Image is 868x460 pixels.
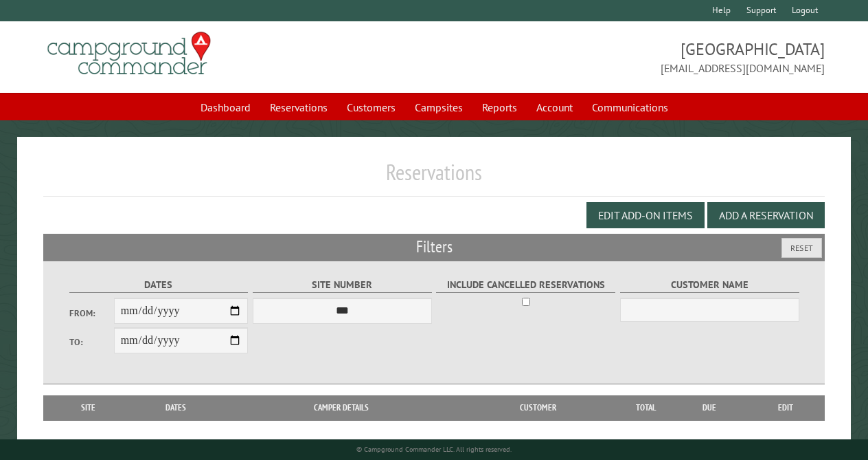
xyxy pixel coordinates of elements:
th: Customer [457,395,618,420]
a: Reservations [262,94,336,120]
h1: Reservations [43,159,825,197]
label: Site Number [253,277,432,293]
a: Communications [584,94,676,120]
button: Edit Add-on Items [586,202,705,228]
span: [GEOGRAPHIC_DATA] [EMAIL_ADDRESS][DOMAIN_NAME] [434,38,825,76]
label: To: [69,336,114,349]
h2: Filters [43,234,825,260]
img: Campground Commander [43,27,215,80]
a: Account [528,94,581,120]
label: From: [69,307,114,320]
a: Reports [474,94,525,120]
th: Site [50,395,126,420]
th: Camper Details [226,395,458,420]
th: Total [618,395,673,420]
a: Customers [339,94,404,120]
a: Dashboard [192,94,259,120]
button: Reset [781,238,822,258]
a: Campsites [407,94,471,120]
label: Dates [69,277,249,293]
button: Add a Reservation [707,202,825,228]
small: © Campground Commander LLC. All rights reserved. [356,445,512,454]
th: Edit [746,395,825,420]
label: Include Cancelled Reservations [436,277,615,293]
label: Customer Name [620,277,799,293]
th: Due [673,395,746,420]
th: Dates [126,395,226,420]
